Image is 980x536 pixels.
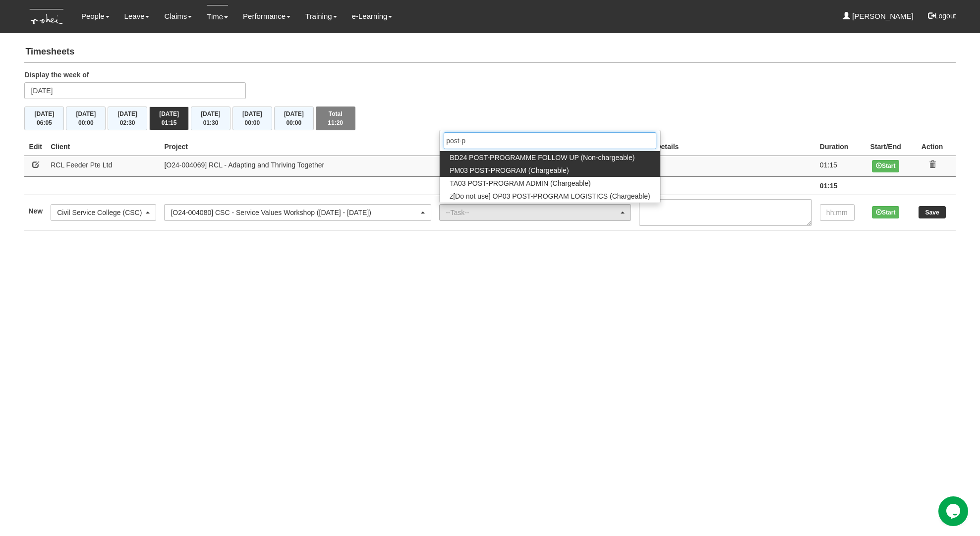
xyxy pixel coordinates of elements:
button: [DATE]00:00 [232,107,272,130]
span: 06:05 [37,119,52,126]
span: PM03 POST-PROGRAM (Chargeable) [450,165,569,175]
input: hh:mm [820,204,855,221]
label: Display the week of [24,70,89,80]
button: Start [872,206,899,218]
button: [DATE]02:30 [108,107,147,130]
div: Civil Service College (CSC) [57,208,144,217]
button: [DATE]06:05 [24,107,64,130]
button: Civil Service College (CSC) [51,204,156,221]
button: Logout [921,4,963,28]
input: Save [919,206,946,218]
button: Total11:20 [316,107,355,130]
td: 01:15 [816,176,863,195]
iframe: chat widget [938,496,970,526]
button: [DATE]01:15 [149,107,189,130]
span: 01:15 [162,119,177,126]
th: Start/End [863,138,909,156]
a: Time [207,5,228,28]
span: z[Do not use] OP03 POST-PROGRAM LOGISTICS (Chargeable) [450,191,650,201]
th: Edit [24,138,47,156]
td: [O24-004069] RCL - Adapting and Thriving Together [160,156,435,176]
h4: Timesheets [24,42,955,62]
button: [DATE]00:00 [274,107,314,130]
span: BD24 POST-PROGRAMME FOLLOW UP (Non-chargeable) [450,153,634,162]
button: --Task-- [439,204,631,221]
button: [DATE]00:00 [66,107,106,130]
th: Task Details [635,138,816,156]
span: 11:20 [328,119,343,126]
th: Project Task [435,138,635,156]
button: [O24-004080] CSC - Service Values Workshop ([DATE] - [DATE]) [164,204,431,221]
a: People [81,5,110,28]
span: 00:00 [286,119,301,126]
span: 00:00 [78,119,94,126]
td: RCL Feeder Pte Ltd [47,156,160,176]
th: Client [47,138,160,156]
span: 00:00 [245,119,260,126]
div: [O24-004080] CSC - Service Values Workshop ([DATE] - [DATE]) [171,208,419,217]
th: Action [909,138,956,156]
button: Start [872,160,899,172]
span: TA03 POST-PROGRAM ADMIN (Chargeable) [450,178,590,188]
a: Claims [164,5,192,28]
span: 01:30 [203,119,219,126]
label: New [28,206,43,216]
div: Timesheet Week Summary [24,107,955,130]
button: [DATE]01:30 [191,107,231,130]
a: [PERSON_NAME] [843,5,914,28]
a: Performance [243,5,290,28]
input: Search [444,132,656,149]
td: - [635,156,816,176]
a: e-Learning [352,5,393,28]
a: Training [305,5,337,28]
td: 01:15 [816,156,863,176]
div: --Task-- [446,208,619,217]
th: Project [160,138,435,156]
th: Duration [816,138,863,156]
td: PM02 PROGRAM DAY (Chargeable) [435,156,635,176]
span: 02:30 [120,119,135,126]
a: Leave [124,5,150,28]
